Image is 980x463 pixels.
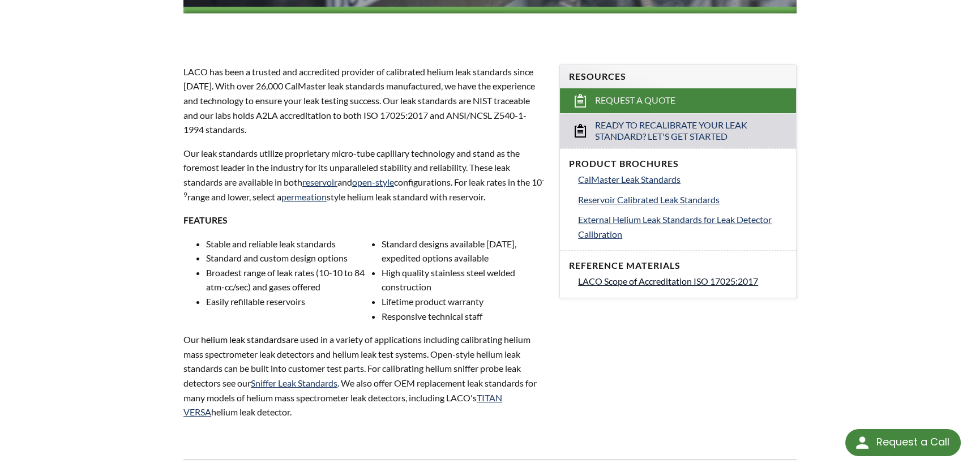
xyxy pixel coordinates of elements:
[382,237,546,265] li: Standard designs available [DATE], expedited options available
[876,429,949,455] div: Request a Call
[183,146,546,204] p: Our leak standards utilize proprietary micro-tube capillary technology and stand as the foremost ...
[845,429,961,456] div: Request a Call
[382,294,546,309] li: Lifetime product warranty
[560,88,796,113] a: Request a Quote
[595,119,762,143] span: Ready to Recalibrate Your Leak Standard? Let's Get Started
[352,177,394,187] a: open-style
[578,194,720,205] span: Reservoir Calibrated Leak Standards
[183,215,228,225] strong: FEATURES
[206,237,370,251] li: Stable and reliable leak standards
[578,172,787,187] a: CalMaster Leak Standards
[560,113,796,149] a: Ready to Recalibrate Your Leak Standard? Let's Get Started
[206,294,370,309] li: Easily refillable reservoirs
[569,158,787,170] h4: Product Brochures
[183,332,546,419] p: Our h are used in a variety of applications including calibrating helium mass spectrometer leak d...
[578,214,772,239] span: External Helium Leak Standards for Leak Detector Calibration
[595,95,675,106] span: Request a Quote
[183,175,544,199] sup: -9
[853,434,871,452] img: round button
[578,274,787,289] a: LACO Scope of Accreditation ISO 17025:2017
[578,174,681,185] span: CalMaster Leak Standards
[206,334,286,345] span: elium leak standards
[206,265,370,294] li: Broadest range of leak rates (10-10 to 84 atm-cc/sec) and gases offered
[578,192,787,207] a: Reservoir Calibrated Leak Standards
[569,71,787,83] h4: Resources
[206,251,370,265] li: Standard and custom design options
[281,191,327,202] a: permeation
[382,265,546,294] li: High quality stainless steel welded construction
[578,276,758,286] span: LACO Scope of Accreditation ISO 17025:2017
[183,65,546,137] p: LACO has been a trusted and accredited provider of calibrated helium leak standards since [DATE]....
[251,378,337,388] a: Sniffer Leak Standards
[569,260,787,272] h4: Reference Materials
[382,309,546,324] li: Responsive technical staff
[578,212,787,241] a: External Helium Leak Standards for Leak Detector Calibration
[302,177,337,187] a: reservoir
